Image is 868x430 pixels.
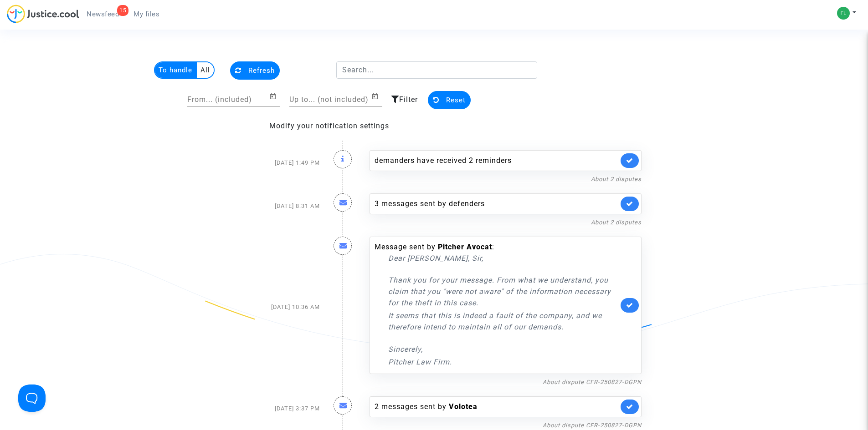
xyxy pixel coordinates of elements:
[446,96,466,104] span: Reset
[543,422,642,429] a: About dispute CFR-250827-DGPN
[220,141,327,184] div: [DATE] 1:49 PM
[7,5,79,23] img: jc-logo.svg
[388,253,618,264] p: Dear [PERSON_NAME], Sir,
[269,91,280,102] button: Open calendar
[87,10,119,18] span: Newsfeed
[449,402,478,411] b: Volotea
[336,61,537,79] input: Search...
[230,61,280,80] button: Refresh
[438,243,492,251] b: Pitcher Avocat
[220,228,327,387] div: [DATE] 10:36 AM
[117,5,128,16] div: 15
[375,242,618,368] div: Message sent by :
[388,274,618,309] p: Thank you for your message. From what we understand, you claim that you "were not aware" of the i...
[591,219,642,226] a: About 2 disputes
[375,401,618,412] div: 2 messages sent by
[388,310,618,333] p: It seems that this is indeed a fault of the company, and we therefore intend to maintain all of o...
[79,7,126,21] a: 15Newsfeed
[591,176,642,182] a: About 2 disputes
[375,155,618,166] div: demanders have received 2 reminders
[126,7,167,21] a: My files
[134,10,159,18] span: My files
[220,184,327,228] div: [DATE] 8:31 AM
[197,62,214,78] multi-toggle-item: All
[155,62,197,78] multi-toggle-item: To handle
[269,121,389,130] a: Modify your notification settings
[543,379,642,385] a: About dispute CFR-250827-DGPN
[428,91,471,109] button: Reset
[388,356,618,368] p: Pitcher Law Firm.
[837,7,850,20] img: 27626d57a3ba4a5b969f53e3f2c8e71c
[399,95,418,104] span: Filter
[388,344,618,355] p: Sincerely,
[375,198,618,209] div: 3 messages sent by defenders
[371,91,382,102] button: Open calendar
[18,384,46,412] iframe: Help Scout Beacon - Open
[248,66,275,75] span: Refresh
